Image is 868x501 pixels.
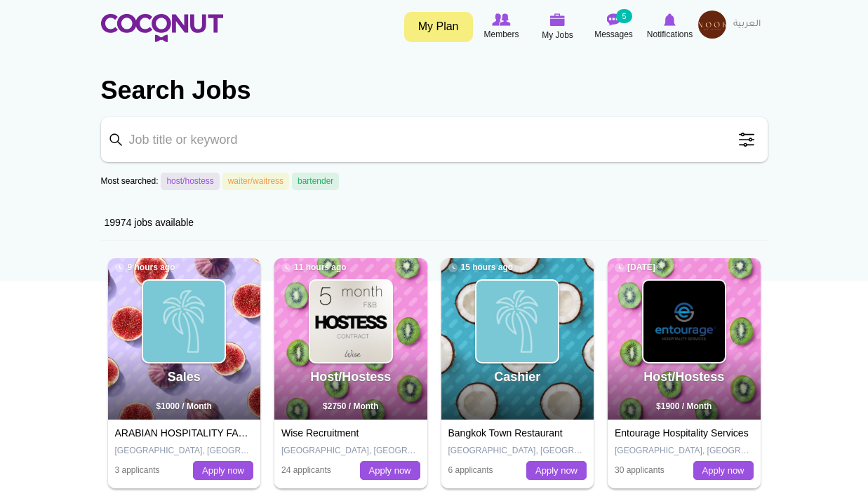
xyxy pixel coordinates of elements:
img: Messages [607,13,621,26]
a: Sales [168,370,201,384]
a: Apply now [526,461,587,481]
a: Wise Recruitment [281,427,359,439]
a: Host/Hostess [310,370,391,384]
img: Home [101,14,223,42]
span: $1000 / Month [156,401,212,411]
img: Notifications [664,13,676,26]
a: Notifications Notifications [642,11,698,43]
span: $2750 / Month [323,401,378,411]
img: ARABIAN HOSPITALITY FACILITY SUPPLY LLC [143,281,225,362]
h2: Search Jobs [101,74,768,107]
span: 15 hours ago [448,262,514,274]
span: Messages [594,27,633,41]
span: [DATE] [615,262,655,274]
a: Apply now [193,461,253,481]
a: My Plan [404,12,473,42]
a: Apply now [360,461,420,481]
a: Entourage Hospitality Services [615,427,749,439]
img: Entourage Hospitality Services [643,281,725,362]
span: 9 hours ago [115,262,175,274]
img: My Jobs [550,13,566,26]
span: 24 applicants [281,465,331,475]
span: Members [483,27,519,41]
a: Browse Members Members [474,11,530,43]
span: 11 hours ago [281,262,347,274]
img: Browse Members [492,13,510,26]
span: 6 applicants [448,465,493,475]
span: 3 applicants [115,465,160,475]
img: Watermelon Ecosystem [476,281,558,362]
label: Most searched: [101,175,159,187]
span: My Jobs [542,28,573,42]
input: Job title or keyword [101,117,768,162]
a: My Jobs My Jobs [530,11,586,44]
span: $1900 / Month [656,401,712,411]
span: 30 applicants [615,465,665,475]
a: Apply now [693,461,754,481]
a: waiter/waitress [222,173,289,190]
p: [GEOGRAPHIC_DATA], [GEOGRAPHIC_DATA] [615,445,754,457]
small: 5 [616,9,632,23]
span: Notifications [647,27,693,41]
a: host/hostess [161,173,219,190]
a: bartender [292,173,339,190]
a: Bangkok Town Restaurant [448,427,563,439]
a: Cashier [494,370,540,384]
a: ARABIAN HOSPITALITY FACILITY SUPPLY LLC [115,427,330,439]
a: Messages Messages 5 [586,11,642,43]
a: العربية [726,11,768,39]
a: Host/Hostess [643,370,724,384]
div: 19974 jobs available [101,205,768,241]
p: [GEOGRAPHIC_DATA], [GEOGRAPHIC_DATA] [115,445,254,457]
p: [GEOGRAPHIC_DATA], [GEOGRAPHIC_DATA] [281,445,420,457]
p: [GEOGRAPHIC_DATA], [GEOGRAPHIC_DATA] [448,445,587,457]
